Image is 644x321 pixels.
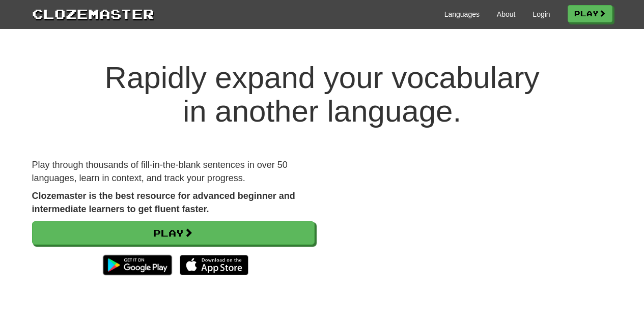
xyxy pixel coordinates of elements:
[32,4,154,23] a: Clozemaster
[32,221,315,245] a: Play
[180,255,248,275] img: Download_on_the_App_Store_Badge_US-UK_135x40-25178aeef6eb6b83b96f5f2d004eda3bffbb37122de64afbaef7...
[533,9,550,19] a: Login
[32,191,295,214] strong: Clozemaster is the best resource for advanced beginner and intermediate learners to get fluent fa...
[497,9,516,19] a: About
[568,5,612,22] a: Play
[32,159,315,185] p: Play through thousands of fill-in-the-blank sentences in over 50 languages, learn in context, and...
[98,250,177,280] img: Get it on Google Play
[444,9,480,19] a: Languages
